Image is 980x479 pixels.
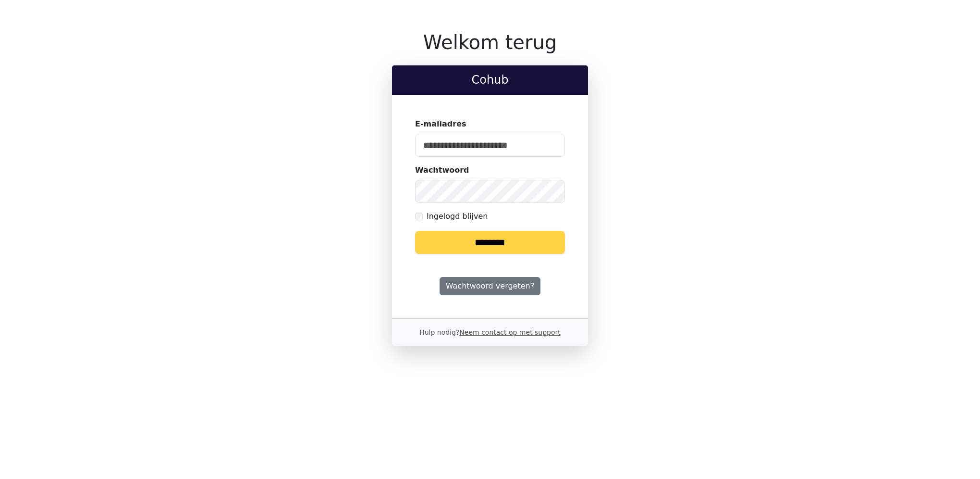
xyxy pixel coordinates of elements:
[415,118,466,130] label: E-mailadres
[392,31,588,54] h1: Welkom terug
[419,328,561,336] small: Hulp nodig?
[427,211,488,222] label: Ingelogd blijven
[440,277,540,295] a: Wachtwoord vergeten?
[400,73,580,87] h2: Cohub
[415,164,469,176] label: Wachtwoord
[459,328,560,336] a: Neem contact op met support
